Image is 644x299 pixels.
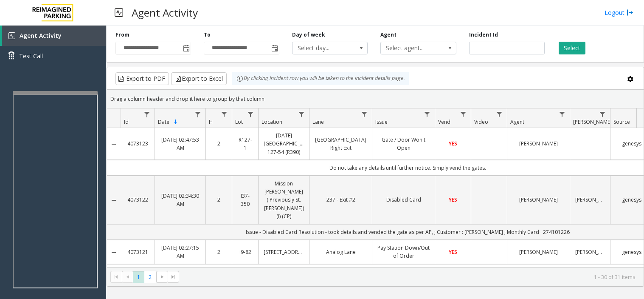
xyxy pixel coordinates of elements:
span: Toggle popup [181,42,191,54]
label: Agent [380,31,397,39]
kendo-pager-info: 1 - 30 of 31 items [184,273,635,281]
a: [GEOGRAPHIC_DATA] Right Exit [315,136,367,152]
span: YES [449,140,457,147]
a: 4073123 [126,140,149,148]
a: Collapse Details [107,141,121,148]
a: Pay Station Down/Out of Order [377,244,430,260]
span: YES [449,196,457,203]
a: Logout [605,8,633,17]
a: I37-350 [237,192,253,208]
span: [PERSON_NAME] [573,118,612,125]
label: To [204,31,211,39]
a: 2 [211,248,227,256]
a: [PERSON_NAME] [512,196,565,204]
a: 4073122 [126,196,149,204]
a: Analog Lane [315,248,367,256]
a: YES [440,196,466,204]
div: By clicking Incident row you will be taken to the incident details page. [232,72,409,85]
a: Parker Filter Menu [597,108,608,120]
a: 237 - Exit #2 [315,196,367,204]
a: [PERSON_NAME] [512,248,565,256]
span: Issue [375,118,388,125]
a: 2 [211,196,227,204]
a: YES [440,140,466,148]
span: Page 2 [144,271,156,283]
button: Export to PDF [115,72,169,85]
span: Agent [510,118,524,125]
a: Issue Filter Menu [422,108,433,120]
a: Agent Activity [2,26,106,46]
span: Date [158,118,169,125]
a: [PERSON_NAME] [575,248,605,256]
a: Id Filter Menu [141,108,153,120]
label: Day of week [292,31,325,39]
a: Video Filter Menu [494,108,505,120]
a: Date Filter Menu [192,108,204,120]
h3: Agent Activity [127,2,202,23]
a: I9-82 [237,248,253,256]
span: Go to the next page [159,273,166,280]
a: 2 [211,140,227,148]
span: Lot [235,118,243,125]
a: Collapse Details [107,249,121,256]
span: Test Call [19,51,43,60]
a: YES [440,248,466,256]
span: Select day... [292,42,352,54]
a: Vend Filter Menu [458,108,469,120]
span: Sortable [172,119,179,125]
span: Source [613,118,630,125]
span: Id [124,118,129,125]
a: Mission [PERSON_NAME] ( Previously St. [PERSON_NAME]) (I) (CP) [264,179,304,220]
a: Gate / Door Won't Open [377,136,430,152]
label: Incident Id [469,31,498,39]
a: Collapse Details [107,197,121,204]
span: Go to the last page [170,273,177,280]
span: Video [474,118,488,125]
span: Vend [438,118,450,125]
a: [PERSON_NAME] [512,140,565,148]
span: Go to the next page [156,271,168,283]
a: [DATE] 02:34:30 AM [160,192,200,208]
span: Location [262,118,282,125]
span: Page 1 [133,271,144,283]
label: From [115,31,129,39]
button: Export to Excel [171,72,227,85]
a: Location Filter Menu [296,108,307,120]
span: YES [449,248,457,256]
span: Lane [312,118,324,125]
span: Agent Activity [20,31,62,40]
img: infoIcon.svg [236,75,243,82]
a: Agent Filter Menu [557,108,568,120]
div: Data table [107,108,644,267]
span: Select agent... [381,42,441,54]
span: Go to the last page [168,271,179,283]
a: Disabled Card [377,196,430,204]
a: [STREET_ADDRESS] [264,248,304,256]
span: H [209,118,213,125]
a: R127-1 [237,136,253,152]
img: logout [627,8,633,17]
a: Lane Filter Menu [359,108,370,120]
a: [DATE] [GEOGRAPHIC_DATA] 127-54 (R390) [264,131,304,156]
a: [DATE] 02:47:53 AM [160,136,200,152]
a: 4073121 [126,248,149,256]
a: H Filter Menu [219,108,230,120]
span: Toggle popup [270,42,279,54]
a: [PERSON_NAME] [575,196,605,204]
a: [DATE] 02:27:15 AM [160,244,200,260]
button: Select [559,42,585,54]
img: pageIcon [115,2,123,23]
img: 'icon' [8,32,15,39]
a: Lot Filter Menu [245,108,256,120]
div: Drag a column header and drop it here to group by that column [107,91,644,106]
